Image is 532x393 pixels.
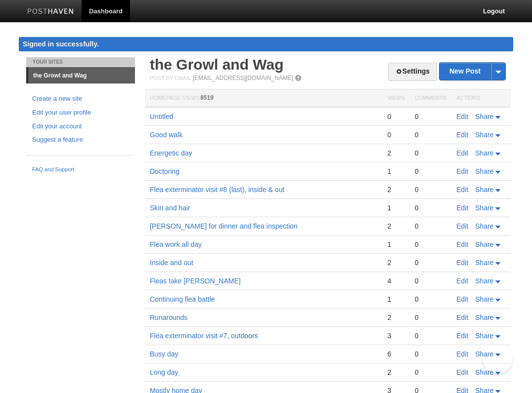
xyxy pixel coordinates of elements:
a: Edit [456,240,468,248]
div: 0 [415,295,446,304]
div: 0 [415,331,446,340]
a: Edit [456,259,468,267]
a: Energetic day [150,149,192,157]
a: Continuing flea battle [150,295,215,303]
span: Share [475,204,493,212]
th: Homepage Views [145,89,382,108]
div: 2 [387,368,404,377]
span: 8519 [200,94,214,101]
a: Edit [456,277,468,285]
div: Signed in successfully. [19,37,513,51]
div: 0 [387,112,404,121]
a: Edit [456,314,468,321]
span: Share [475,368,493,376]
div: 2 [387,222,404,231]
span: Share [475,131,493,139]
div: 2 [387,149,404,157]
div: 0 [415,258,446,267]
a: Edit [456,204,468,212]
div: 1 [387,203,404,212]
a: New Post [440,63,505,80]
div: 0 [415,149,446,157]
th: Actions [451,89,511,108]
img: Posthaven-bar [27,8,74,16]
span: Share [475,277,493,285]
a: Edit [456,222,468,230]
a: Runarounds [150,314,187,321]
a: Long day [150,368,178,376]
span: Share [475,222,493,230]
div: 0 [415,203,446,212]
div: 0 [415,276,446,285]
a: Edit your account [32,121,129,132]
a: Good walk [150,131,182,139]
div: 1 [387,167,404,176]
th: Views [382,89,409,108]
div: 0 [415,240,446,249]
span: Share [475,240,493,248]
span: Share [475,186,493,194]
span: Share [475,332,493,340]
a: Edit [456,167,468,175]
span: Share [475,314,493,321]
div: 0 [415,368,446,377]
div: 2 [387,258,404,267]
th: Comments [410,89,451,108]
div: 1 [387,295,404,304]
a: [EMAIL_ADDRESS][DOMAIN_NAME] [193,75,293,81]
span: Share [475,259,493,267]
a: Skin and hair [150,204,190,212]
span: Share [475,350,493,358]
span: Share [475,149,493,157]
div: 4 [387,276,404,285]
span: Share [475,167,493,175]
a: Flea exterminator visit #8 (last), inside & out [150,186,284,194]
div: 3 [387,331,404,340]
div: 2 [387,313,404,322]
a: Edit [456,295,468,303]
div: 0 [415,313,446,322]
a: FAQ and Support [32,165,129,174]
a: Create a new site [32,94,129,104]
a: [PERSON_NAME] for dinner and flea inspection [150,222,298,230]
div: 0 [415,222,446,231]
a: the Growl and Wag [28,68,135,83]
div: 0 [415,112,446,121]
li: Your Sites [26,57,135,67]
a: Edit [456,350,468,358]
a: Busy day [150,350,178,358]
div: 6 [387,350,404,358]
a: Doctoring [150,167,179,175]
a: Flea exterminator visit #7, outdoors [150,332,258,340]
a: Fleas take [PERSON_NAME] [150,277,241,285]
a: Edit [456,113,468,120]
a: Edit [456,368,468,376]
a: Suggest a feature [32,135,129,145]
div: 0 [415,167,446,176]
a: Edit your user profile [32,108,129,118]
div: 0 [387,130,404,139]
a: Edit [456,149,468,157]
div: 2 [387,185,404,194]
a: the Growl and Wag [150,56,284,73]
div: 0 [415,130,446,139]
span: Share [475,113,493,120]
span: Share [475,295,493,303]
a: Edit [456,186,468,194]
div: 0 [415,185,446,194]
a: Settings [388,63,437,81]
span: Post by Email [150,75,191,81]
a: Edit [456,332,468,340]
a: Flea work all day [150,240,202,248]
a: Inside and out [150,259,193,267]
div: 0 [415,350,446,358]
div: 1 [387,240,404,249]
a: Untitled [150,113,173,120]
a: Edit [456,131,468,139]
iframe: Help Scout Beacon - Open [483,344,512,373]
